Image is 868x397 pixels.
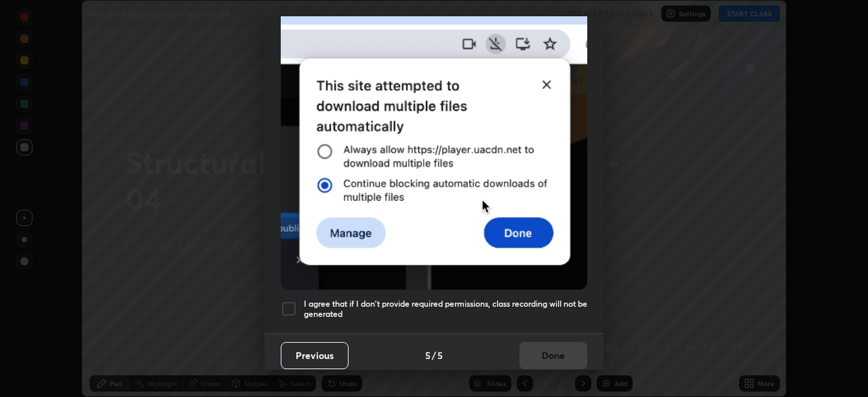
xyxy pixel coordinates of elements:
[425,348,431,362] h4: 5
[281,342,349,369] button: Previous
[437,348,443,362] h4: 5
[304,299,587,320] h5: I agree that if I don't provide required permissions, class recording will not be generated
[432,348,436,362] h4: /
